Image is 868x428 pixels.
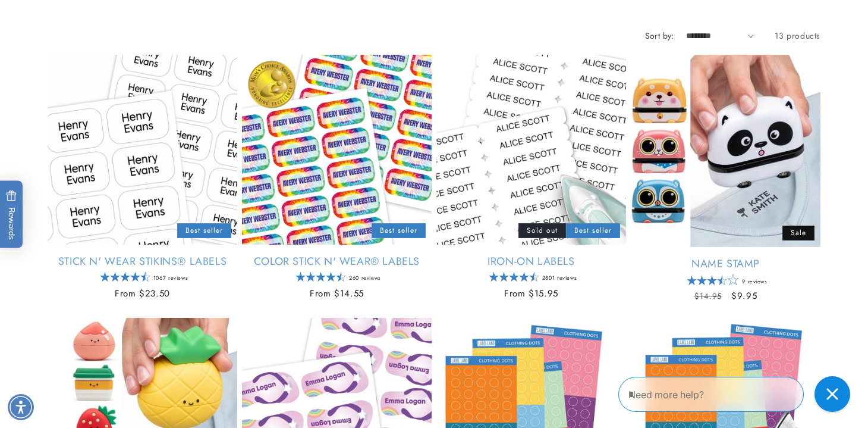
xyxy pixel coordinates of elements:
[8,394,34,420] div: Accessibility Menu
[242,255,432,268] a: Color Stick N' Wear® Labels
[48,255,237,268] a: Stick N' Wear Stikins® Labels
[775,30,820,42] span: 13 products
[645,30,674,42] label: Sort by:
[618,372,856,416] iframe: Gorgias Floating Chat
[10,333,150,368] iframe: Sign Up via Text for Offers
[631,257,820,271] a: Name Stamp
[436,255,626,268] a: Iron-On Labels
[6,190,17,239] span: Rewards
